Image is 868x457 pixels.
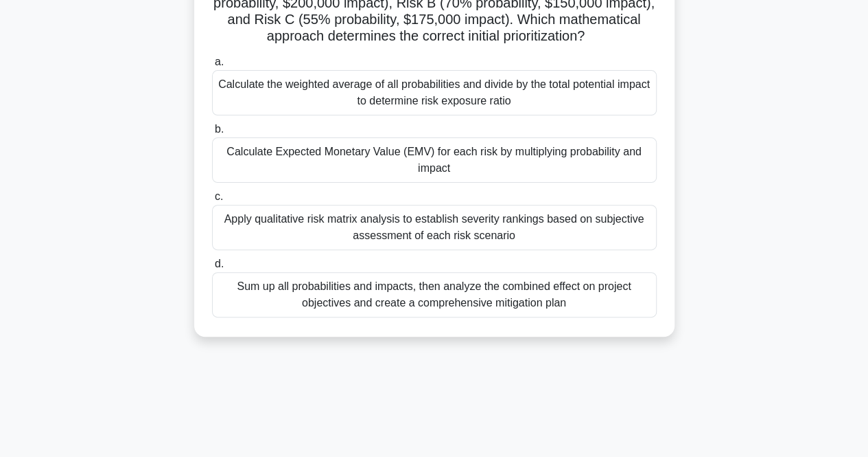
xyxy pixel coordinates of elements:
span: c. [215,190,223,202]
div: Apply qualitative risk matrix analysis to establish severity rankings based on subjective assessm... [212,205,657,250]
div: Calculate Expected Monetary Value (EMV) for each risk by multiplying probability and impact [212,137,657,183]
span: b. [215,123,224,135]
span: d. [215,258,224,269]
span: a. [215,56,224,67]
div: Calculate the weighted average of all probabilities and divide by the total potential impact to d... [212,70,657,115]
div: Sum up all probabilities and impacts, then analyze the combined effect on project objectives and ... [212,272,657,317]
